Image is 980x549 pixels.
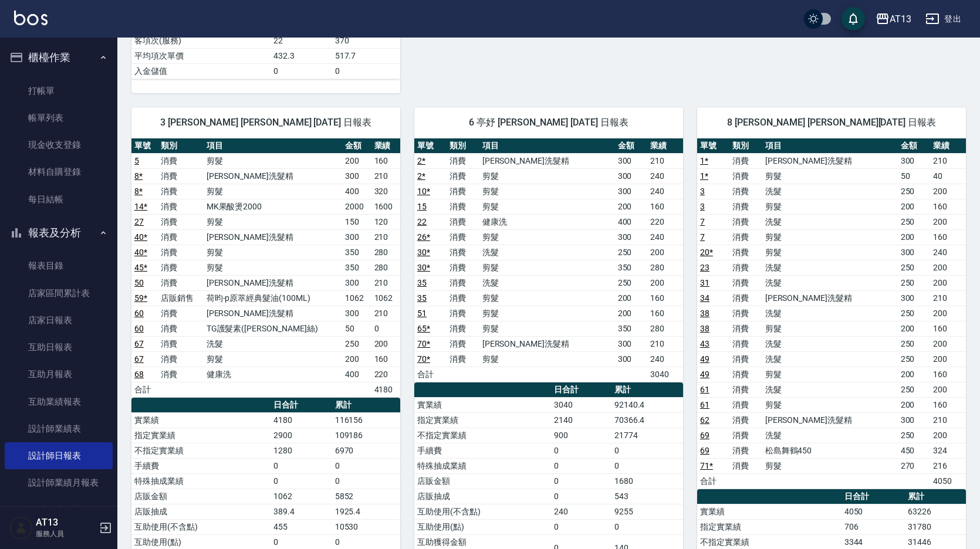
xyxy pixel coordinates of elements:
[158,153,204,168] td: 消費
[204,351,342,367] td: 剪髮
[647,367,683,382] td: 3040
[729,397,762,412] td: 消費
[158,367,204,382] td: 消費
[371,367,400,382] td: 220
[647,214,683,229] td: 220
[158,306,204,321] td: 消費
[700,202,705,211] a: 3
[729,229,762,245] td: 消費
[890,12,911,26] div: AT13
[479,184,615,199] td: 剪髮
[447,184,479,199] td: 消費
[842,7,865,30] button: save
[146,117,386,128] span: 3 [PERSON_NAME] [PERSON_NAME] [DATE] 日報表
[479,153,615,168] td: [PERSON_NAME]洗髮精
[414,367,447,382] td: 合計
[898,153,930,168] td: 300
[762,428,898,443] td: 洗髮
[611,397,683,412] td: 92140.4
[414,138,447,154] th: 單號
[930,153,966,168] td: 210
[647,199,683,214] td: 160
[332,412,400,428] td: 116156
[898,428,930,443] td: 250
[647,321,683,336] td: 280
[371,138,400,154] th: 業績
[729,153,762,168] td: 消費
[158,321,204,336] td: 消費
[615,229,647,245] td: 300
[134,278,144,287] a: 50
[615,245,647,260] td: 250
[5,388,113,415] a: 互助業績報表
[371,260,400,275] td: 280
[447,336,479,351] td: 消費
[447,351,479,367] td: 消費
[342,275,371,290] td: 300
[414,428,551,443] td: 不指定實業績
[729,351,762,367] td: 消費
[930,168,966,184] td: 40
[5,158,113,185] a: 材料自購登錄
[615,321,647,336] td: 350
[158,290,204,306] td: 店販銷售
[729,184,762,199] td: 消費
[479,168,615,184] td: 剪髮
[611,428,683,443] td: 21774
[342,336,371,351] td: 250
[131,33,271,48] td: 客項次(服務)
[615,168,647,184] td: 300
[158,275,204,290] td: 消費
[131,138,158,154] th: 單號
[414,138,683,382] table: a dense table
[615,290,647,306] td: 200
[371,153,400,168] td: 160
[551,428,611,443] td: 900
[447,245,479,260] td: 消費
[647,336,683,351] td: 210
[134,217,144,226] a: 27
[131,48,271,63] td: 平均項次單價
[5,442,113,469] a: 設計師日報表
[615,153,647,168] td: 300
[898,184,930,199] td: 250
[762,275,898,290] td: 洗髮
[898,260,930,275] td: 250
[898,275,930,290] td: 250
[762,229,898,245] td: 剪髮
[729,290,762,306] td: 消費
[342,153,371,168] td: 200
[729,138,762,154] th: 類別
[342,138,371,154] th: 金額
[930,214,966,229] td: 200
[371,290,400,306] td: 1062
[204,275,342,290] td: [PERSON_NAME]洗髮精
[898,367,930,382] td: 200
[762,138,898,154] th: 項目
[762,214,898,229] td: 洗髮
[371,214,400,229] td: 120
[615,260,647,275] td: 350
[700,278,709,287] a: 31
[762,336,898,351] td: 洗髮
[417,278,427,287] a: 35
[342,214,371,229] td: 150
[551,382,611,398] th: 日合計
[417,293,427,303] a: 35
[5,131,113,158] a: 現金收支登錄
[479,306,615,321] td: 剪髮
[729,321,762,336] td: 消費
[479,229,615,245] td: 剪髮
[158,168,204,184] td: 消費
[762,260,898,275] td: 洗髮
[342,184,371,199] td: 400
[647,138,683,154] th: 業績
[447,321,479,336] td: 消費
[700,324,709,333] a: 38
[414,397,551,412] td: 實業績
[930,275,966,290] td: 200
[700,400,709,409] a: 61
[204,153,342,168] td: 剪髮
[5,252,113,279] a: 報表目錄
[479,275,615,290] td: 洗髮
